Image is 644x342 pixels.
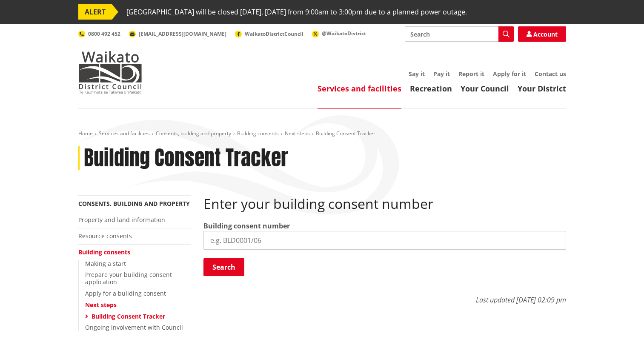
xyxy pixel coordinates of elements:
a: WaikatoDistrictCouncil [235,30,303,37]
span: ALERT [78,4,112,20]
a: [EMAIL_ADDRESS][DOMAIN_NAME] [129,30,226,37]
a: Building Consent Tracker [92,312,165,320]
a: Apply for it [493,70,526,78]
a: Your Council [461,83,509,94]
a: Consents, building and property [78,199,190,208]
a: Account [518,26,566,42]
a: @WaikatoDistrict [312,30,366,37]
a: 0800 492 452 [78,30,120,37]
label: Building consent number [203,221,290,231]
span: [GEOGRAPHIC_DATA] will be closed [DATE], [DATE] from 9:00am to 3:00pm due to a planned power outage. [126,4,467,20]
span: @WaikatoDistrict [322,30,366,37]
a: Services and facilities [99,130,150,137]
a: Prepare your building consent application [85,271,172,286]
a: Property and land information [78,216,165,224]
span: [EMAIL_ADDRESS][DOMAIN_NAME] [139,30,226,37]
span: 0800 492 452 [88,30,120,37]
h1: Building Consent Tracker [84,146,288,171]
a: Pay it [433,70,450,78]
input: e.g. BLD0001/06 [203,231,566,250]
a: Building consents [237,130,279,137]
a: Your District [518,83,566,94]
a: Apply for a building consent [85,289,166,297]
a: Ongoing involvement with Council [85,323,183,331]
span: Building Consent Tracker [316,130,375,137]
img: Waikato District Council - Te Kaunihera aa Takiwaa o Waikato [78,51,142,94]
span: WaikatoDistrictCouncil [245,30,303,37]
nav: breadcrumb [78,130,566,137]
a: Services and facilities [318,83,401,94]
a: Next steps [285,130,310,137]
a: Report it [458,70,484,78]
a: Building consents [78,248,130,256]
a: Recreation [410,83,452,94]
a: Consents, building and property [156,130,231,137]
a: Making a start [85,259,126,268]
a: Home [78,130,93,137]
p: Last updated [DATE] 02:09 pm [203,286,566,305]
a: Contact us [535,70,566,78]
input: Search input [405,26,514,42]
button: Search [203,258,244,276]
a: Resource consents [78,232,132,240]
h2: Enter your building consent number [203,196,566,212]
a: Say it [409,70,425,78]
a: Next steps [85,301,117,309]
